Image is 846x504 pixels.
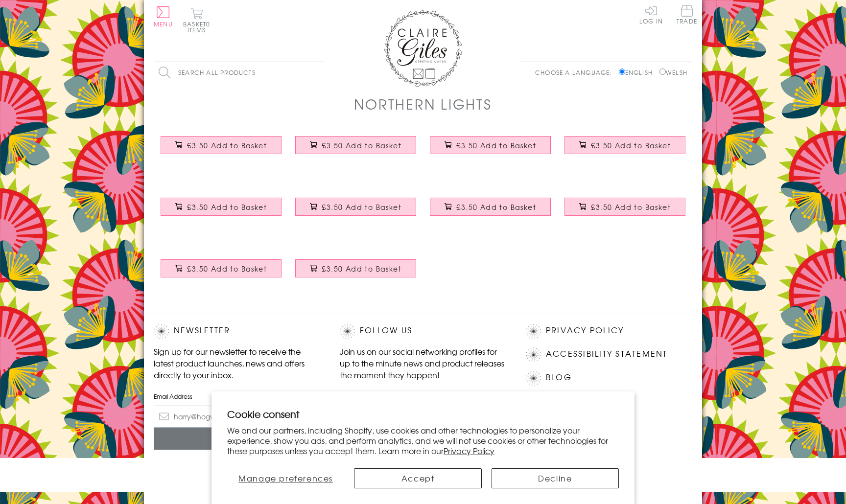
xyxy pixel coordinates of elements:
input: harry@hogwarts.edu [154,406,320,428]
button: £3.50 Add to Basket [295,198,417,216]
a: Privacy Policy [444,445,494,457]
span: £3.50 Add to Basket [187,264,267,274]
a: Birthday Card, Bon Bons, Happy Birthday Sweetie!, Embossed and Foiled text £3.50 Add to Basket [423,190,558,232]
a: Log In [639,5,663,24]
a: Accessibility Statement [546,347,668,361]
a: Birthday Card, Jelly Beans, Birthday Wishes, Embossed and Foiled text £3.50 Add to Basket [154,252,288,294]
a: Birthday Card, Golden Lights, You were Born To Sparkle, Embossed and Foiled text £3.50 Add to Basket [423,129,558,171]
span: £3.50 Add to Basket [187,140,267,150]
p: We and our partners, including Shopify, use cookies and other technologies to personalize your ex... [227,425,619,456]
span: £3.50 Add to Basket [322,140,401,150]
button: Basket0 items [183,8,210,33]
button: Manage preferences [227,468,344,488]
a: Sympathy Card, Sorry, Thinking of you, Sky & Clouds, Embossed and Foiled text £3.50 Add to Basket [288,252,423,294]
button: £3.50 Add to Basket [161,198,282,216]
p: Choose a language: [535,68,617,77]
input: Welsh [659,69,666,75]
h2: Cookie consent [227,407,619,421]
input: Search [315,62,325,84]
h2: Newsletter [154,324,320,339]
span: £3.50 Add to Basket [591,140,671,150]
label: English [619,68,658,77]
a: Birthday Card, Coloured Lights, Embossed and Foiled text £3.50 Add to Basket [288,129,423,171]
span: £3.50 Add to Basket [322,264,401,274]
span: Menu [154,20,173,28]
button: Menu [154,6,173,27]
a: Privacy Policy [546,324,624,337]
span: £3.50 Add to Basket [456,140,536,150]
input: English [619,69,625,75]
span: £3.50 Add to Basket [322,202,401,212]
button: £3.50 Add to Basket [564,198,686,216]
label: Welsh [659,68,687,77]
span: Manage preferences [238,472,333,484]
img: Claire Giles Greetings Cards [384,10,462,87]
span: £3.50 Add to Basket [456,202,536,212]
button: Decline [492,468,619,488]
h1: Northern Lights [354,94,492,114]
a: Blog [546,371,572,384]
span: Trade [677,5,697,24]
a: Birthday Card, Pink Peonie, Happy Birthday Beautiful, Embossed and Foiled text £3.50 Add to Basket [154,129,288,171]
a: Birthday Card, Press for Service, Champagne, Embossed and Foiled text £3.50 Add to Basket [558,190,692,232]
h2: Follow Us [340,324,506,339]
input: Search all products [154,62,325,84]
button: £3.50 Add to Basket [295,136,417,154]
span: £3.50 Add to Basket [591,202,671,212]
label: Email Address [154,392,320,401]
button: £3.50 Add to Basket [564,136,686,154]
a: Birthday Card, Presents, Love and Laughter, Embossed and Foiled text £3.50 Add to Basket [154,190,288,232]
p: Sign up for our newsletter to receive the latest product launches, news and offers directly to yo... [154,345,320,381]
button: £3.50 Add to Basket [430,136,551,154]
button: Accept [354,468,481,488]
button: £3.50 Add to Basket [161,136,282,154]
a: Birthday Card, Yellow Cakes, Birthday Wishes, Embossed and Foiled text £3.50 Add to Basket [288,190,423,232]
input: Subscribe [154,428,320,450]
button: £3.50 Add to Basket [430,198,551,216]
a: Wedding Card, White Peonie, Mr and Mrs , Embossed and Foiled text £3.50 Add to Basket [558,129,692,171]
p: Join us on our social networking profiles for up to the minute news and product releases the mome... [340,345,506,381]
a: Trade [677,5,697,26]
span: 0 items [188,20,210,34]
button: £3.50 Add to Basket [161,259,282,277]
button: £3.50 Add to Basket [295,259,417,277]
span: £3.50 Add to Basket [187,202,267,212]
